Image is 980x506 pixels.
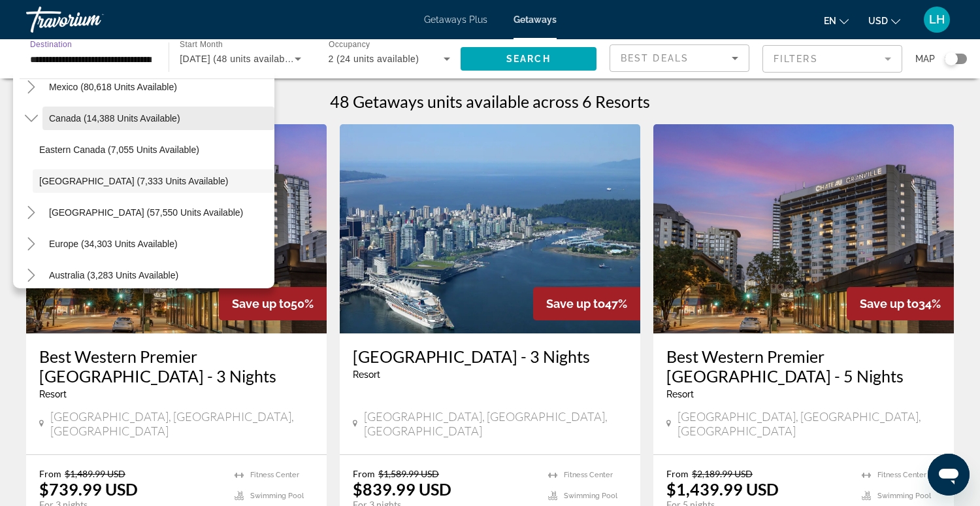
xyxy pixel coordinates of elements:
[20,107,42,130] button: Toggle Canada (14,388 units available)
[49,82,177,92] span: Mexico (80,618 units available)
[39,346,314,386] a: Best Western Premier [GEOGRAPHIC_DATA] - 3 Nights
[666,479,779,499] p: $1,439.99 USD
[461,47,596,71] button: Search
[42,232,274,256] button: Europe (34,303 units available)
[49,207,243,218] span: [GEOGRAPHIC_DATA] (57,550 units available)
[824,16,836,26] span: en
[250,492,304,500] span: Swimming Pool
[860,297,919,311] span: Save up to
[20,264,42,287] button: Toggle Australia (3,283 units available)
[915,50,935,68] span: Map
[353,346,627,366] a: [GEOGRAPHIC_DATA] - 3 Nights
[39,144,199,155] span: Eastern Canada (7,055 units available)
[678,409,941,438] span: [GEOGRAPHIC_DATA], [GEOGRAPHIC_DATA], [GEOGRAPHIC_DATA]
[564,471,613,479] span: Fitness Center
[65,468,125,479] span: $1,489.99 USD
[42,107,274,130] button: Canada (14,388 units available)
[20,76,42,99] button: Toggle Mexico (80,618 units available)
[692,468,753,479] span: $2,189.99 USD
[49,270,178,280] span: Australia (3,283 units available)
[920,6,954,33] button: User Menu
[20,233,42,256] button: Toggle Europe (34,303 units available)
[546,297,605,311] span: Save up to
[39,479,138,499] p: $739.99 USD
[50,409,314,438] span: [GEOGRAPHIC_DATA], [GEOGRAPHIC_DATA], [GEOGRAPHIC_DATA]
[39,468,61,479] span: From
[877,492,931,500] span: Swimming Pool
[868,11,900,30] button: Change currency
[42,201,274,224] button: [GEOGRAPHIC_DATA] (57,550 units available)
[868,16,888,26] span: USD
[929,13,945,26] span: LH
[49,113,180,124] span: Canada (14,388 units available)
[42,263,274,287] button: Australia (3,283 units available)
[219,287,327,320] div: 50%
[666,389,694,399] span: Resort
[330,92,650,111] h1: 48 Getaways units available across 6 Resorts
[824,11,849,30] button: Change language
[847,287,954,320] div: 34%
[378,468,439,479] span: $1,589.99 USD
[621,53,689,63] span: Best Deals
[353,369,380,380] span: Resort
[49,239,178,249] span: Europe (34,303 units available)
[877,471,926,479] span: Fitness Center
[506,54,551,64] span: Search
[514,14,557,25] a: Getaways
[180,54,295,64] span: [DATE] (48 units available)
[621,50,738,66] mat-select: Sort by
[33,169,274,193] button: [GEOGRAPHIC_DATA] (7,333 units available)
[353,468,375,479] span: From
[329,54,419,64] span: 2 (24 units available)
[30,40,72,48] span: Destination
[653,124,954,333] img: RN65E01X.jpg
[33,138,274,161] button: Eastern Canada (7,055 units available)
[666,346,941,386] a: Best Western Premier [GEOGRAPHIC_DATA] - 5 Nights
[666,468,689,479] span: From
[353,479,451,499] p: $839.99 USD
[340,124,640,333] img: RR40E01X.jpg
[42,75,274,99] button: Mexico (80,618 units available)
[762,44,902,73] button: Filter
[329,41,370,49] span: Occupancy
[39,389,67,399] span: Resort
[232,297,291,311] span: Save up to
[180,41,223,49] span: Start Month
[20,201,42,224] button: Toggle Caribbean & Atlantic Islands (57,550 units available)
[39,176,228,186] span: [GEOGRAPHIC_DATA] (7,333 units available)
[250,471,299,479] span: Fitness Center
[928,454,970,496] iframe: Button to launch messaging window
[564,492,617,500] span: Swimming Pool
[533,287,640,320] div: 47%
[364,409,627,438] span: [GEOGRAPHIC_DATA], [GEOGRAPHIC_DATA], [GEOGRAPHIC_DATA]
[26,3,157,37] a: Travorium
[424,14,487,25] a: Getaways Plus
